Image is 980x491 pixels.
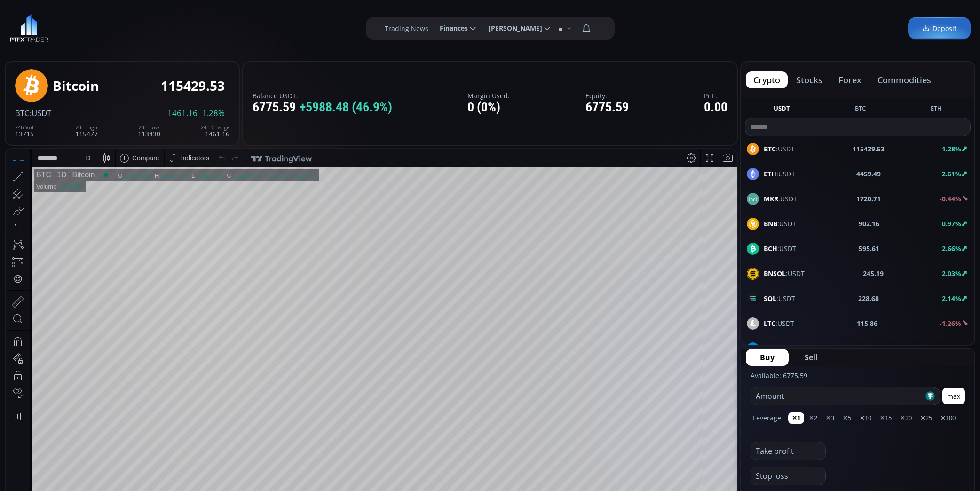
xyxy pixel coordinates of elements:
[186,23,190,30] div: L
[764,244,796,253] span: :USDT
[746,71,788,88] button: crypto
[695,373,710,391] div: Toggle Log Scale
[118,23,146,30] div: 113960.00
[202,109,225,118] span: 1.28%
[15,125,35,137] div: 13715
[922,24,956,33] span: Deposit
[831,71,869,88] button: forex
[138,125,160,130] div: 24h Low
[96,22,104,30] div: Market open
[467,92,510,99] label: Margin Used:
[764,194,797,204] span: :USDT
[221,23,226,30] div: C
[46,22,61,30] div: 1D
[788,412,804,424] button: ✕1
[940,194,961,203] b: -0.44%
[126,373,141,391] div: Go to
[859,219,879,229] b: 902.16
[704,92,727,99] label: PnL:
[790,349,832,366] button: Sell
[937,412,959,424] button: ✕100
[942,294,961,303] b: 2.14%
[764,169,795,179] span: :USDT
[942,219,961,228] b: 0.97%
[859,244,879,253] b: 595.61
[764,194,778,203] b: MKR
[760,352,775,363] span: Buy
[77,378,86,386] div: 1m
[863,343,880,353] b: 24.63
[126,5,154,13] div: Compare
[175,5,204,13] div: Indicators
[770,104,794,116] button: USDT
[764,244,777,253] b: BCH
[624,378,669,386] span: 23:50:39 (UTC)
[75,125,98,137] div: 115477
[764,269,786,278] b: BNSOL
[138,125,160,137] div: 113430
[433,19,468,38] span: Finances
[467,100,510,115] div: 0 (0%)
[201,125,229,137] div: 1461.16
[15,125,35,130] div: 24h Vol.
[764,344,782,353] b: DASH
[8,126,16,135] div: 
[851,104,869,116] button: BTC
[385,24,428,33] label: Trading News
[585,100,629,115] div: 6775.59
[15,108,30,119] span: BTC
[856,194,881,204] b: 1720.71
[34,378,41,386] div: 5y
[112,23,117,30] div: O
[22,351,26,364] div: Hide Drawings Toolbar
[789,71,830,88] button: stocks
[9,14,48,42] img: LOGO
[764,219,796,229] span: :USDT
[75,125,98,130] div: 24h High
[704,100,727,115] div: 0.00
[226,23,255,30] div: 115429.53
[746,349,789,366] button: Buy
[149,23,154,30] div: H
[80,5,85,13] div: D
[753,413,783,423] label: Leverage:
[47,378,55,386] div: 1y
[927,104,946,116] button: ETH
[154,23,182,30] div: 115477.00
[106,378,114,386] div: 1d
[585,92,629,99] label: Equity:
[201,125,229,130] div: 24h Change
[167,109,198,118] span: 1461.16
[942,388,965,404] button: max
[31,34,51,41] div: Volume
[61,378,70,386] div: 3m
[698,378,707,386] div: log
[942,169,961,178] b: 2.61%
[764,294,776,303] b: SOL
[856,169,881,179] b: 4459.49
[896,412,916,424] button: ✕20
[30,108,51,119] span: :USDT
[681,373,695,391] div: Toggle Percentage
[621,373,672,391] button: 23:50:39 (UTC)
[93,378,100,386] div: 5d
[870,71,939,88] button: commodities
[190,23,218,30] div: 113430.00
[482,19,542,38] span: [PERSON_NAME]
[764,269,805,278] span: :USDT
[839,412,855,424] button: ✕5
[253,100,392,115] div: 6775.59
[710,373,729,391] div: Toggle Auto Scale
[764,169,776,178] b: ETH
[53,79,99,93] div: Bitcoin
[61,22,89,30] div: Bitcoin
[942,344,961,353] b: 0.16%
[876,412,895,424] button: ✕15
[858,293,879,303] b: 228.68
[863,269,884,278] b: 245.19
[942,244,961,253] b: 2.66%
[917,412,936,424] button: ✕25
[857,318,877,328] b: 115.86
[908,17,971,40] a: Deposit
